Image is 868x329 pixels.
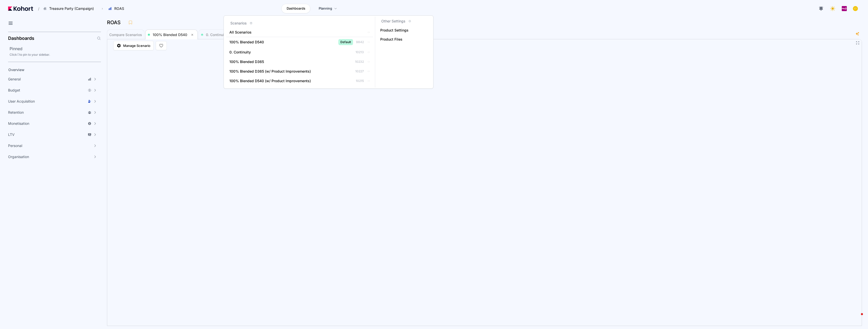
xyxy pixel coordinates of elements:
span: Budget [8,88,20,93]
span: ROAS [114,6,124,11]
a: Product Files [377,35,431,44]
h2: Pinned [10,46,101,52]
span: 0. Continuity [229,50,251,55]
button: Fullscreen [856,41,860,45]
span: 100% Blended D540 [229,40,264,45]
span: 10215 [356,79,364,83]
h3: ROAS [107,20,124,25]
a: 100% Blended D540Default9842 [226,37,373,47]
span: 9842 [356,40,364,44]
span: Compare Scenarios [109,33,142,37]
div: Click to pin to your sidebar. [10,53,101,57]
h2: Dashboards [8,36,34,41]
span: User Acquisition [8,99,35,104]
span: 100% Blended D540 [153,33,187,37]
button: ROAS [105,4,129,13]
span: Overview [8,68,24,72]
span: 10232 [355,60,364,64]
span: 10227 [355,69,364,73]
h3: Scenarios [230,21,247,26]
h3: Other Settings [381,19,405,24]
span: General [8,77,21,82]
img: logo_PlayQ_20230721100321046856.png [842,6,847,11]
span: Dashboards [287,6,305,11]
span: 100% Blended D365 [229,59,264,64]
a: 0. Continuity10213 [226,48,373,57]
a: Dashboards [281,4,310,13]
span: 100% Blended D365 (w/ Product Improvements) [229,69,311,74]
span: 100% Blended D540 (w/ Product Improvements) [229,78,311,83]
span: Planning [319,6,332,11]
span: / [34,6,39,11]
img: Kohort logo [8,6,33,11]
span: 10213 [356,50,364,54]
span: Manage Scenario [123,43,150,48]
span: Product Files [380,37,409,42]
span: All Scenarios [229,30,351,35]
a: Product Settings [377,26,431,35]
button: Treasure Party (Campaign) [40,4,99,13]
span: 0. Continuity [206,33,227,37]
span: Organisation [8,154,29,159]
iframe: Intercom live chat [851,312,863,324]
span: Personal [8,143,22,148]
a: 100% Blended D540 (w/ Product Improvements)10215 [226,76,373,85]
span: Retention [8,110,24,115]
a: Manage Scenario [113,41,154,50]
span: Monetisation [8,121,29,126]
a: 100% Blended D365 (w/ Product Improvements)10227 [226,67,373,76]
span: Treasure Party (Campaign) [49,6,94,11]
a: All Scenarios [226,28,373,37]
a: 100% Blended D36510232 [226,57,373,66]
span: Default [338,39,353,45]
a: Overview [7,66,92,74]
span: › [101,7,104,11]
span: LTV [8,132,15,137]
a: Planning [313,4,342,13]
span: Product Settings [380,28,409,33]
